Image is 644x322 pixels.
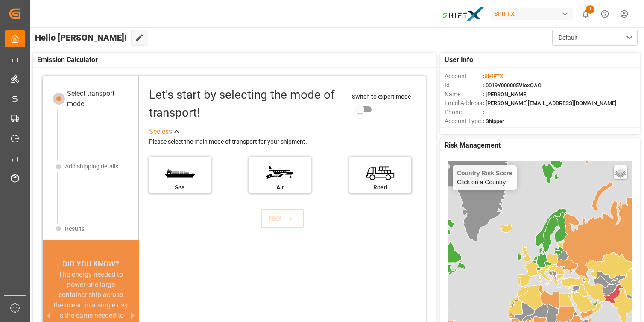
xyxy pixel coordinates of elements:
[354,183,407,192] div: Road
[261,209,304,228] button: NEXT
[35,30,127,46] span: Hello [PERSON_NAME]!
[586,5,594,14] span: 1
[65,225,85,233] div: Results
[67,89,132,109] div: Select transport mode
[445,90,483,99] span: Name
[149,86,343,122] div: Let's start by selecting the mode of transport!
[491,6,576,22] button: SHIFTX
[483,118,504,124] span: : Shipper
[445,72,483,81] span: Account
[153,183,207,192] div: Sea
[614,165,627,179] a: Layers
[445,140,501,151] span: Risk Management
[37,55,98,65] span: Emission Calculator
[483,100,617,106] span: : [PERSON_NAME][EMAIL_ADDRESS][DOMAIN_NAME]
[442,6,485,21] img: Bildschirmfoto%202024-11-13%20um%2009.31.44.png_1731487080.png
[445,81,483,90] span: Id
[483,91,528,97] span: : [PERSON_NAME]
[559,33,578,42] span: Default
[483,109,490,115] span: : —
[445,99,483,108] span: Email Address
[576,4,595,24] button: show 1 new notifications
[491,8,573,20] div: SHIFTX
[445,108,483,117] span: Phone
[149,137,420,147] div: Please select the main mode of transport for your shipment.
[65,162,118,171] div: Add shipping details
[445,55,473,65] span: User Info
[595,4,615,24] button: Help Center
[483,82,542,89] span: : 0019Y000005VIcxQAG
[149,127,172,137] div: See less
[457,170,512,177] h4: Country Risk Score
[269,213,295,224] div: NEXT
[484,73,503,80] span: SHIFTX
[445,117,483,126] span: Account Type
[43,258,138,269] div: DID YOU KNOW?
[352,93,411,100] span: Switch to expert mode
[457,170,512,186] div: Click on a Country
[253,183,307,192] div: Air
[483,73,503,80] span: :
[552,30,638,46] button: open menu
